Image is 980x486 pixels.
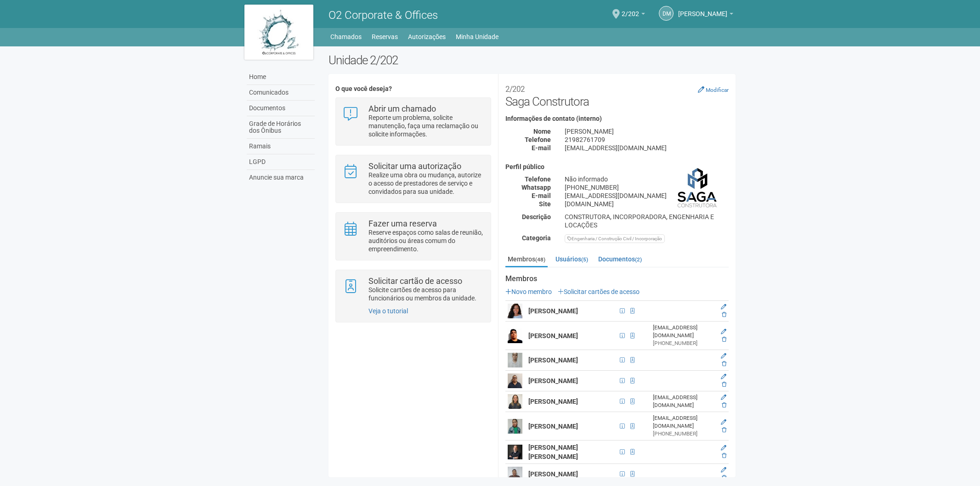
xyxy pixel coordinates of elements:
[508,353,522,367] img: user.png
[508,419,522,434] img: user.png
[528,423,578,430] strong: [PERSON_NAME]
[532,192,551,199] strong: E-mail
[368,161,461,171] strong: Solicitar uma autorização
[722,475,726,481] a: Excluir membro
[343,105,484,138] a: Abrir um chamado Reporte um problema, solicite manutenção, faça uma reclamação ou solicite inform...
[505,252,548,267] a: Membros(48)
[247,101,315,116] a: Documentos
[535,256,545,263] small: (48)
[329,53,736,67] h2: Unidade 2/202
[653,339,715,347] div: [PHONE_NUMBER]
[706,87,729,93] small: Modificar
[505,275,729,283] strong: Membros
[522,213,551,220] strong: Descrição
[505,81,729,108] h2: Saga Construtora
[508,467,522,481] img: user.png
[558,213,736,229] div: CONSTRUTORA, INCORPORADORA, ENGENHARIA E LOCAÇÕES
[505,164,729,170] h4: Perfil público
[247,170,315,185] a: Anuncie sua marca
[368,286,484,302] p: Solicite cartões de acesso para funcionários ou membros da unidade.
[368,219,437,228] strong: Fazer uma reserva
[505,85,525,94] small: 2/202
[508,394,522,409] img: user.png
[368,276,462,286] strong: Solicitar cartão de acesso
[528,377,578,384] strong: [PERSON_NAME]
[721,394,726,401] a: Editar membro
[553,252,590,266] a: Usuários(5)
[558,183,736,192] div: [PHONE_NUMBER]
[528,470,578,478] strong: [PERSON_NAME]
[596,252,644,266] a: Documentos(2)
[508,328,522,343] img: user.png
[721,467,726,473] a: Editar membro
[508,445,522,459] img: user.png
[329,9,438,22] span: O2 Corporate & Offices
[676,164,722,209] img: business.png
[528,398,578,405] strong: [PERSON_NAME]
[558,144,736,152] div: [EMAIL_ADDRESS][DOMAIN_NAME]
[247,116,315,139] a: Grade de Horários dos Ônibus
[653,430,715,438] div: [PHONE_NUMBER]
[558,192,736,200] div: [EMAIL_ADDRESS][DOMAIN_NAME]
[505,288,552,295] a: Novo membro
[698,86,729,93] a: Modificar
[368,113,484,138] p: Reporte um problema, solicite manutenção, faça uma reclamação ou solicite informações.
[622,1,639,17] span: 2/202
[533,128,551,135] strong: Nome
[678,11,733,19] a: [PERSON_NAME]
[721,304,726,310] a: Editar membro
[722,336,726,343] a: Excluir membro
[722,311,726,318] a: Excluir membro
[247,139,315,154] a: Ramais
[539,200,551,208] strong: Site
[368,307,408,315] a: Veja o tutorial
[558,288,640,295] a: Solicitar cartões de acesso
[247,85,315,101] a: Comunicados
[343,220,484,253] a: Fazer uma reserva Reserve espaços como salas de reunião, auditórios ou áreas comum do empreendime...
[532,144,551,152] strong: E-mail
[721,328,726,335] a: Editar membro
[528,332,578,339] strong: [PERSON_NAME]
[659,6,674,21] a: DM
[581,256,588,263] small: (5)
[521,184,551,191] strong: Whatsapp
[528,444,578,460] strong: [PERSON_NAME] [PERSON_NAME]
[343,277,484,302] a: Solicitar cartão de acesso Solicite cartões de acesso para funcionários ou membros da unidade.
[247,154,315,170] a: LGPD
[722,381,726,388] a: Excluir membro
[722,402,726,408] a: Excluir membro
[721,419,726,425] a: Editar membro
[565,234,665,243] div: Engenharia / Construção Civil / Incorporação
[721,353,726,359] a: Editar membro
[343,162,484,196] a: Solicitar uma autorização Realize uma obra ou mudança, autorize o acesso de prestadores de serviç...
[368,228,484,253] p: Reserve espaços como salas de reunião, auditórios ou áreas comum do empreendimento.
[678,1,727,17] span: DIEGO MEDEIROS
[525,136,551,143] strong: Telefone
[722,361,726,367] a: Excluir membro
[558,175,736,183] div: Não informado
[330,30,362,43] a: Chamados
[558,200,736,208] div: [DOMAIN_NAME]
[653,414,715,430] div: [EMAIL_ADDRESS][DOMAIN_NAME]
[722,452,726,459] a: Excluir membro
[335,85,491,92] h4: O que você deseja?
[722,427,726,433] a: Excluir membro
[372,30,398,43] a: Reservas
[653,324,715,339] div: [EMAIL_ADDRESS][DOMAIN_NAME]
[558,136,736,144] div: 21982761709
[635,256,642,263] small: (2)
[456,30,498,43] a: Minha Unidade
[721,373,726,380] a: Editar membro
[721,445,726,451] a: Editar membro
[528,307,578,315] strong: [PERSON_NAME]
[505,115,729,122] h4: Informações de contato (interno)
[522,234,551,242] strong: Categoria
[528,356,578,364] strong: [PERSON_NAME]
[558,127,736,136] div: [PERSON_NAME]
[525,175,551,183] strong: Telefone
[247,69,315,85] a: Home
[368,171,484,196] p: Realize uma obra ou mudança, autorize o acesso de prestadores de serviço e convidados para sua un...
[244,5,313,60] img: logo.jpg
[508,304,522,318] img: user.png
[508,373,522,388] img: user.png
